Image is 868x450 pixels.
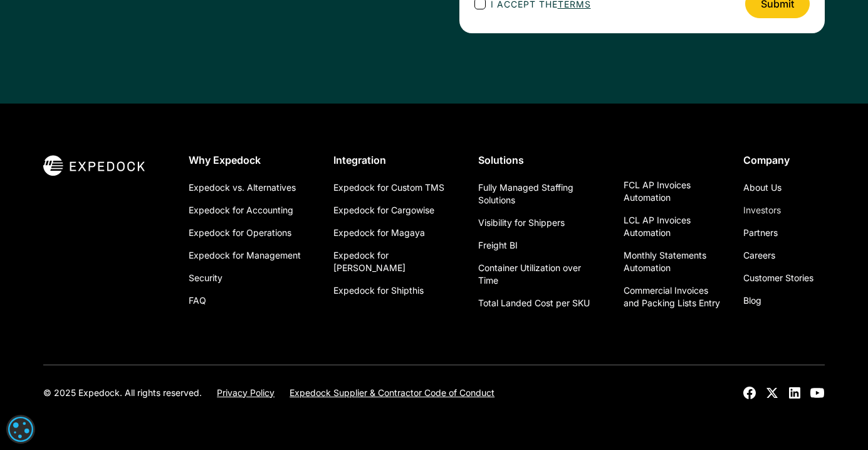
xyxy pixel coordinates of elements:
[743,267,813,289] a: Customer Stories
[189,244,301,267] a: Expedock for Management
[743,222,778,244] a: Partners
[189,154,313,166] div: Why Expedock
[624,244,723,279] a: Monthly Statements Automation
[189,176,296,199] a: Expedock vs. Alternatives
[333,199,434,222] a: Expedock for Cargowise
[743,176,782,199] a: About Us
[478,212,565,234] a: Visibility for Shippers
[333,176,444,199] a: Expedock for Custom TMS
[333,222,425,244] a: Expedock for Magaya
[333,244,458,279] a: Expedock for [PERSON_NAME]
[189,199,293,222] a: Expedock for Accounting
[43,387,202,399] div: © 2025 Expedock. All rights reserved.
[189,289,206,312] a: FAQ
[478,292,590,314] a: Total Landed Cost per SKU
[290,387,494,399] a: Expedock Supplier & Contractor Code of Conduct
[478,176,603,212] a: Fully Managed Staffing Solutions
[624,209,723,244] a: LCL AP Invoices Automation
[624,279,723,314] a: Commercial Invoices and Packing Lists Entry
[624,174,723,209] a: FCL AP Invoices Automation
[478,234,518,257] a: Freight BI
[189,267,222,289] a: Security
[478,257,603,292] a: Container Utilization over Time
[217,387,275,399] a: Privacy Policy
[805,390,868,450] iframe: Chat Widget
[743,289,761,312] a: Blog
[189,222,291,244] a: Expedock for Operations
[333,154,458,166] div: Integration
[333,279,424,302] a: Expedock for Shipthis
[743,199,781,222] a: Investors
[743,244,775,267] a: Careers
[478,154,603,166] div: Solutions
[743,154,825,166] div: Company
